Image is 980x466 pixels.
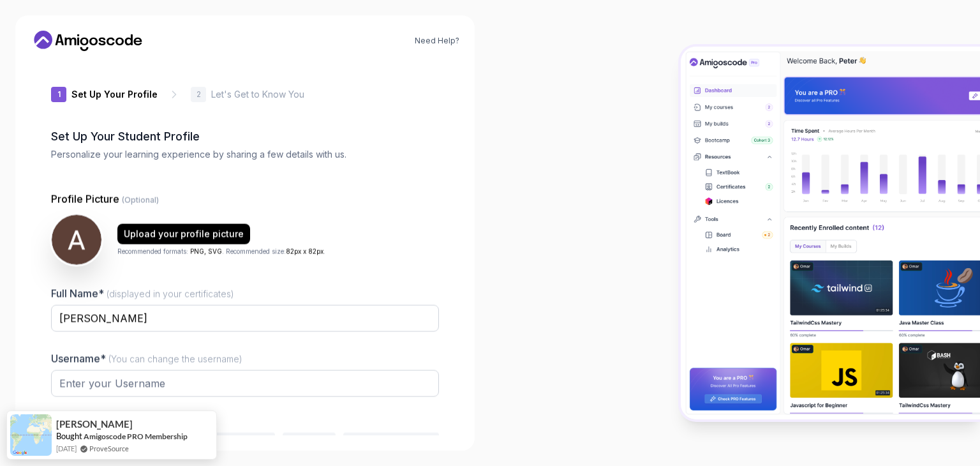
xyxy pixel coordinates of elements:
[283,433,336,453] button: Designer
[51,192,439,207] p: Profile Picture
[124,227,244,240] div: Upload your profile picture
[71,88,158,101] p: Set Up Your Profile
[197,91,201,98] p: 2
[10,414,52,456] img: provesource social proof notification image
[56,419,133,430] span: [PERSON_NAME]
[89,443,129,454] a: ProveSource
[52,215,101,265] img: user profile image
[108,354,242,365] span: (You can change the username)
[51,370,439,397] input: Enter your Username
[84,432,188,441] a: Amigoscode PRO Membership
[286,247,323,255] span: 82px x 82px
[117,223,250,244] button: Upload your profile picture
[211,88,304,101] p: Let's Get to Know You
[56,443,77,454] span: [DATE]
[51,148,439,161] p: Personalize your learning experience by sharing a few details with us.
[51,305,439,332] input: Enter your Full Name
[56,431,82,441] span: Bought
[51,352,242,365] label: Username*
[57,91,61,98] p: 1
[51,287,234,300] label: Full Name*
[190,247,222,255] span: PNG, SVG
[117,246,325,256] p: Recommended formats: . Recommended size: .
[415,36,459,46] a: Need Help?
[51,416,439,429] p: Job Title*
[681,47,980,419] img: Amigoscode Dashboard
[343,433,439,453] button: Product Manager
[31,31,145,51] a: Home link
[107,289,234,299] span: (displayed in your certificates)
[122,195,159,205] span: (Optional)
[51,128,439,146] h2: Set Up Your Student Profile
[214,433,275,453] button: Tech Lead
